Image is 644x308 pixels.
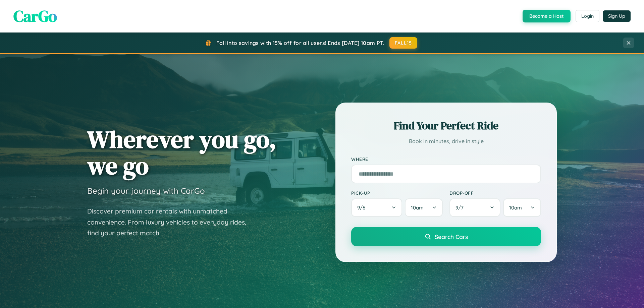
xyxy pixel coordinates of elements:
[509,204,522,211] span: 10am
[87,206,255,239] p: Discover premium car rentals with unmatched convenience. From luxury vehicles to everyday rides, ...
[389,37,418,49] button: FALL15
[87,186,205,196] h3: Begin your journey with CarGo
[576,10,599,22] button: Login
[523,10,571,22] button: Become a Host
[411,204,424,211] span: 10am
[503,198,541,217] button: 10am
[357,204,369,211] span: 9 / 6
[449,190,541,196] label: Drop-off
[449,198,500,217] button: 9/7
[435,233,468,240] span: Search Cars
[603,10,631,22] button: Sign Up
[405,198,443,217] button: 10am
[351,118,541,133] h2: Find Your Perfect Ride
[87,126,276,179] h1: Wherever you go, we go
[13,5,57,27] span: CarGo
[455,204,467,211] span: 9 / 7
[351,227,541,246] button: Search Cars
[216,40,384,46] span: Fall into savings with 15% off for all users! Ends [DATE] 10am PT.
[351,136,541,146] p: Book in minutes, drive in style
[351,198,402,217] button: 9/6
[351,190,443,196] label: Pick-up
[351,156,541,162] label: Where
